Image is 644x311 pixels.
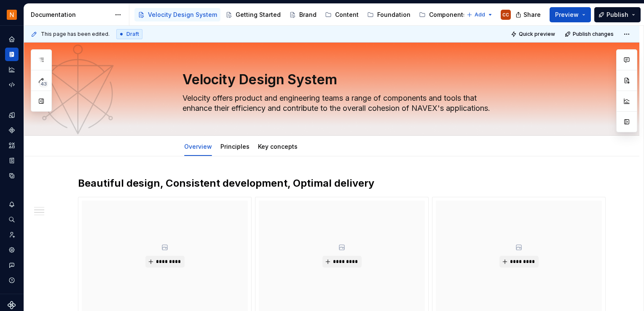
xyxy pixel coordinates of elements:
a: Principles [220,143,250,150]
div: Foundation [377,11,411,19]
button: Publish changes [562,28,617,40]
div: Content [335,11,359,19]
span: Add [475,11,485,18]
a: Velocity Design System [134,8,220,21]
button: Quick preview [508,28,559,40]
a: Brand [286,8,320,21]
div: Page tree [134,6,462,23]
button: Notifications [5,198,19,211]
a: Invite team [5,228,19,241]
span: Publish [606,11,628,19]
span: 43 [39,80,48,87]
strong: Beautiful design, Consistent development, Optimal delivery [78,177,374,189]
a: Assets [5,139,19,152]
div: Principles [217,137,253,155]
div: Getting Started [236,11,281,19]
a: Design tokens [5,108,19,122]
span: Quick preview [519,31,555,38]
div: CC [502,11,509,18]
div: Components [429,11,467,19]
a: Components [416,8,470,21]
span: Share [523,11,541,19]
a: Analytics [5,63,19,76]
div: Key concepts [255,137,301,155]
a: Key concepts [258,143,298,150]
button: Preview [550,7,591,22]
a: Storybook stories [5,154,19,167]
a: Data sources [5,169,19,182]
div: Documentation [31,11,110,19]
a: Foundation [364,8,414,21]
span: Draft [126,31,139,38]
div: Velocity Design System [148,11,217,19]
a: Overview [184,143,212,150]
textarea: Velocity offers product and engineering teams a range of components and tools that enhance their ... [181,91,499,115]
span: Publish changes [573,31,614,38]
textarea: Velocity Design System [181,70,499,90]
span: This page has been edited. [41,31,110,38]
a: Code automation [5,78,19,91]
span: Preview [555,11,579,19]
button: Add [464,9,496,21]
a: Content [322,8,362,21]
button: Search ⌘K [5,213,19,226]
div: Brand [299,11,317,19]
button: Contact support [5,258,19,272]
div: Overview [181,137,215,155]
a: Components [5,123,19,137]
a: Settings [5,243,19,257]
a: Documentation [5,48,19,61]
a: Home [5,32,19,46]
svg: Supernova Logo [8,301,16,309]
button: Share [511,7,546,22]
button: Publish [594,7,641,22]
img: bb28370b-b938-4458-ba0e-c5bddf6d21d4.png [7,10,17,20]
a: Getting Started [222,8,284,21]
